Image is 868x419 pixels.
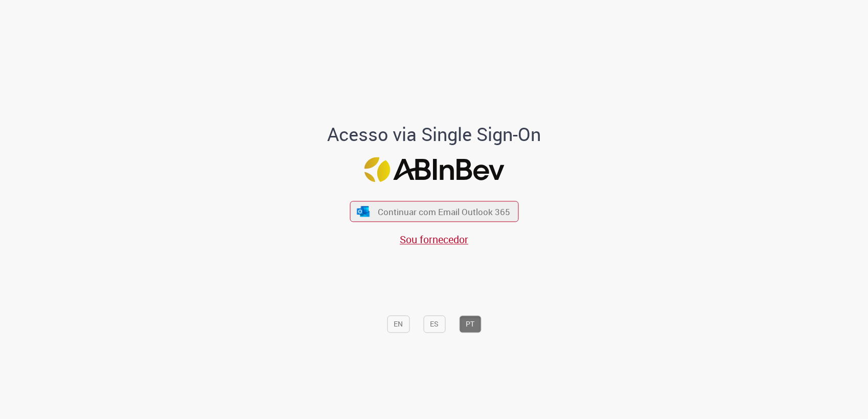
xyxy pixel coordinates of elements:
button: ícone Azure/Microsoft 360 Continuar com Email Outlook 365 [350,201,518,222]
button: PT [459,316,481,333]
img: Logo ABInBev [364,157,504,182]
span: Continuar com Email Outlook 365 [378,206,510,218]
img: ícone Azure/Microsoft 360 [356,206,371,217]
button: ES [423,316,445,333]
a: Sou fornecedor [400,233,468,247]
button: EN [387,316,409,333]
h1: Acesso via Single Sign-On [292,125,576,145]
